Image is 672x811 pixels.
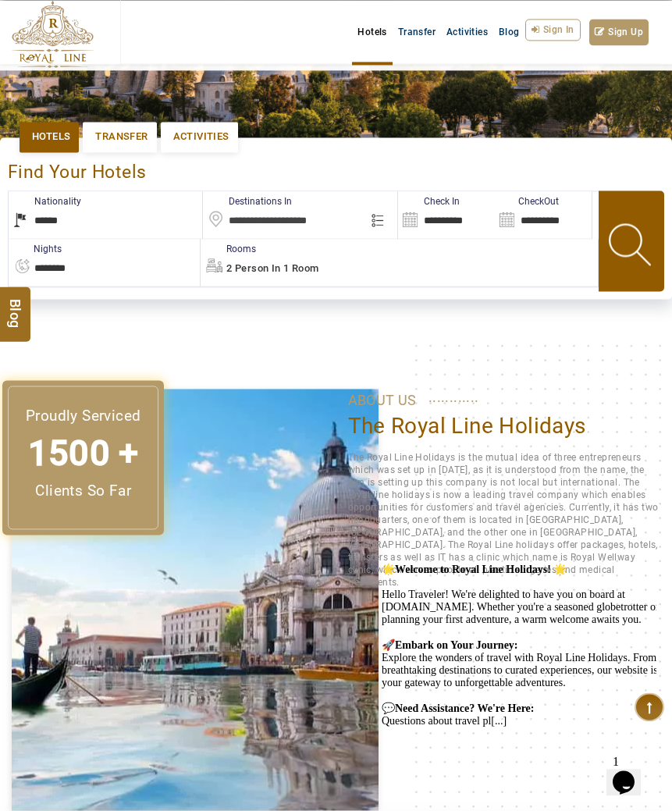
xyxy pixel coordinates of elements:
[32,130,70,144] span: Hotels
[9,195,81,208] label: Nationality
[6,6,287,171] div: 🌟Welcome to Royal Line Holidays! 🌟Hello Traveler! We're delighted to have you on board at [DOMAIN...
[20,122,79,152] a: Hotels
[428,386,479,409] span: ............
[8,145,664,191] div: Find Your Hotels
[20,7,191,19] strong: Welcome to Royal Line Holidays! 🌟
[398,195,460,208] label: Check In
[441,19,493,45] a: Activities
[8,243,62,256] label: nights
[173,130,229,144] span: Activities
[493,19,525,45] a: Blog
[348,389,661,412] p: ABOUT US
[203,195,292,208] label: Destinations In
[525,19,581,41] a: Sign In
[375,557,656,741] iframe: chat widget
[12,389,379,810] img: img
[589,19,649,45] a: Sign Up
[83,122,156,152] a: Transfer
[348,412,661,439] h1: The Royal Line Holidays
[606,749,656,795] iframe: chat widget
[201,243,256,256] label: Rooms
[6,7,284,170] span: 🌟 Hello Traveler! We're delighted to have you on board at [DOMAIN_NAME]. Whether you're a seasone...
[499,27,520,37] span: Blog
[20,146,158,158] strong: Need Assistance? We're Here:
[95,130,148,144] span: Transfer
[5,299,26,312] span: Blog
[495,195,559,208] label: CheckOut
[352,19,392,45] a: Hotels
[161,122,238,152] a: Activities
[398,191,495,238] input: Search
[495,191,592,238] input: Search
[226,262,318,274] span: 2 Person in 1 Room
[20,83,143,94] strong: Embark on Your Journey:
[348,451,661,589] p: The Royal Line Holidays is the mutual idea of three entrepreneurs which was set up in [DATE], as ...
[393,19,441,45] a: Transfer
